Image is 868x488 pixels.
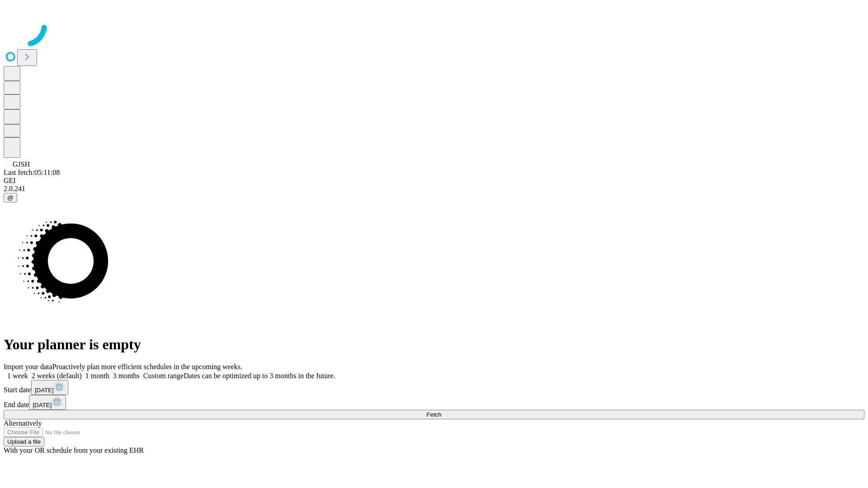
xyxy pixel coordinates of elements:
[32,372,82,380] span: 2 weeks (default)
[4,185,864,193] div: 2.0.241
[184,372,335,380] span: Dates can be optimized up to 3 months in the future.
[4,395,864,410] div: End date
[4,363,52,371] span: Import your data
[4,446,144,454] span: With your OR schedule from your existing EHR
[113,372,140,380] span: 3 months
[7,372,28,380] span: 1 week
[4,336,864,353] h1: Your planner is empty
[31,380,68,395] button: [DATE]
[85,372,109,380] span: 1 month
[4,193,17,202] button: @
[29,395,66,410] button: [DATE]
[426,411,441,418] span: Fetch
[52,363,242,371] span: Proactively plan more efficient schedules in the upcoming weeks.
[35,387,54,394] span: [DATE]
[143,372,184,380] span: Custom range
[7,194,14,201] span: @
[33,402,52,408] span: [DATE]
[4,380,864,395] div: Start date
[4,410,864,419] button: Fetch
[4,437,44,446] button: Upload a file
[13,160,30,168] span: GJSH
[4,177,864,185] div: GEI
[4,419,42,427] span: Alternatively
[4,169,60,176] span: Last fetch: 05:11:08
